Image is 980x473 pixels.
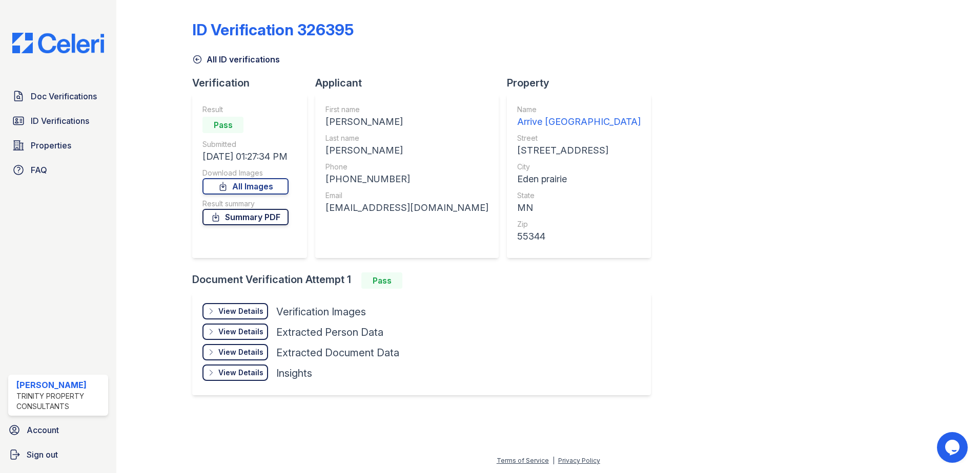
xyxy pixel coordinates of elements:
div: Extracted Person Data [276,325,383,339]
div: Zip [517,219,641,229]
div: Submitted [202,139,289,149]
div: [PERSON_NAME] [325,143,488,158]
div: Download Images [202,168,289,178]
a: Sign out [4,444,112,465]
a: Account [4,420,112,440]
div: City [517,162,641,172]
a: Properties [8,135,108,156]
div: Insights [276,366,312,380]
a: FAQ [8,160,108,180]
span: Sign out [27,448,58,461]
div: Trinity Property Consultants [16,391,104,412]
div: [PHONE_NUMBER] [325,172,488,186]
div: Verification [192,76,315,90]
div: Property [507,76,659,90]
div: ID Verification 326395 [192,20,354,39]
iframe: chat widget [937,432,970,463]
div: [DATE] 01:27:34 PM [202,149,289,164]
div: [PERSON_NAME] [325,115,488,129]
a: Name Arrive [GEOGRAPHIC_DATA] [517,104,641,129]
div: State [517,190,641,201]
div: Extracted Document Data [276,346,399,360]
span: FAQ [31,164,47,176]
span: ID Verifications [31,115,89,127]
a: Terms of Service [497,457,549,464]
div: Result summary [202,199,289,209]
span: Account [27,424,59,436]
span: Doc Verifications [31,90,97,102]
div: Eden prairie [517,172,641,186]
div: [STREET_ADDRESS] [517,143,641,158]
a: Summary PDF [202,209,289,225]
div: [EMAIL_ADDRESS][DOMAIN_NAME] [325,201,488,215]
div: Arrive [GEOGRAPHIC_DATA] [517,115,641,129]
div: [PERSON_NAME] [16,379,104,391]
a: All Images [202,178,289,195]
div: View Details [218,327,263,337]
div: Name [517,104,641,115]
div: Last name [325,133,488,143]
div: Result [202,104,289,115]
div: Email [325,190,488,201]
a: Privacy Policy [558,457,600,464]
div: Pass [202,117,243,133]
div: Pass [361,272,402,289]
a: Doc Verifications [8,86,108,106]
div: View Details [218,347,263,357]
div: Phone [325,162,488,172]
div: Document Verification Attempt 1 [192,272,659,289]
img: CE_Logo_Blue-a8612792a0a2168367f1c8372b55b34899dd931a85d93a1a3d3e32e68fde9ad4.png [4,33,112,53]
div: View Details [218,368,263,378]
a: ID Verifications [8,111,108,131]
div: 55344 [517,229,641,244]
div: | [553,457,555,464]
div: First name [325,104,488,115]
span: Properties [31,139,71,152]
div: View Details [218,306,263,316]
a: All ID verifications [192,53,280,66]
div: Applicant [315,76,507,90]
div: Street [517,133,641,143]
div: MN [517,201,641,215]
div: Verification Images [276,305,366,319]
